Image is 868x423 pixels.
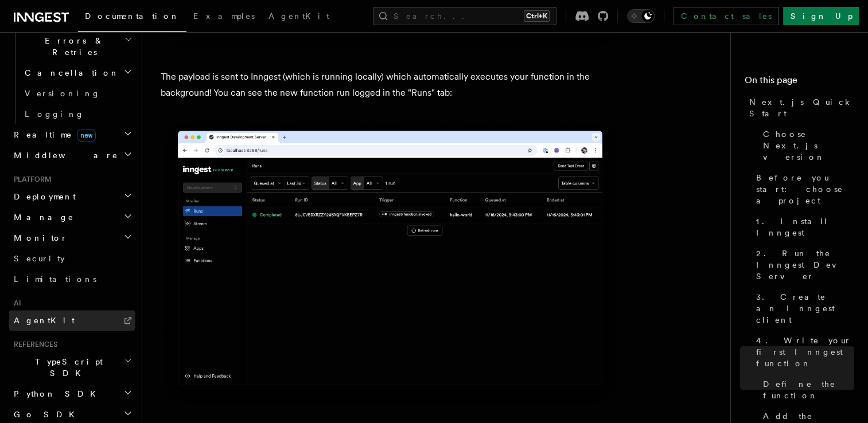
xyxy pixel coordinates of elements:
[763,128,854,163] span: Choose Next.js version
[373,7,556,25] button: Search...Ctrl+K
[627,9,655,23] button: Toggle dark mode
[763,378,854,401] span: Define the function
[9,383,135,404] button: Python SDK
[674,7,779,25] a: Contact sales
[756,216,854,238] span: 1. Install Inngest
[9,124,135,145] button: Realtimenew
[9,409,81,420] span: Go SDK
[9,269,135,289] a: Limitations
[9,299,21,308] span: AI
[9,207,135,228] button: Manage
[756,291,854,326] span: 3. Create an Inngest client
[9,145,135,166] button: Middleware
[20,83,135,104] a: Versioning
[783,7,859,25] a: Sign Up
[262,3,336,31] a: AgentKit
[758,374,854,406] a: Define the function
[20,67,119,79] span: Cancellation
[25,89,100,98] span: Versioning
[268,11,329,21] span: AgentKit
[9,129,96,140] span: Realtime
[20,62,135,83] button: Cancellation
[14,316,75,325] span: AgentKit
[752,287,854,330] a: 3. Create an Inngest client
[20,104,135,124] a: Logging
[20,30,135,62] button: Errors & Retries
[9,191,76,202] span: Deployment
[161,119,620,408] img: Inngest Dev Server web interface's runs tab with a single completed run displayed
[9,186,135,207] button: Deployment
[14,275,96,284] span: Limitations
[193,11,255,21] span: Examples
[758,124,854,167] a: Choose Next.js version
[756,172,854,206] span: Before you start: choose a project
[85,11,180,21] span: Documentation
[752,167,854,211] a: Before you start: choose a project
[9,340,57,349] span: References
[752,330,854,374] a: 4. Write your first Inngest function
[752,211,854,243] a: 1. Install Inngest
[9,388,103,399] span: Python SDK
[745,92,854,124] a: Next.js Quick Start
[186,3,262,31] a: Examples
[756,248,854,282] span: 2. Run the Inngest Dev Server
[77,129,96,142] span: new
[756,335,854,369] span: 4. Write your first Inngest function
[9,356,124,379] span: TypeScript SDK
[745,73,854,92] h4: On this page
[9,175,52,184] span: Platform
[749,96,854,119] span: Next.js Quick Start
[9,150,118,161] span: Middleware
[9,310,135,331] a: AgentKit
[9,211,74,223] span: Manage
[20,35,124,58] span: Errors & Retries
[14,254,65,263] span: Security
[9,351,135,383] button: TypeScript SDK
[9,228,135,248] button: Monitor
[9,232,68,244] span: Monitor
[9,248,135,269] a: Security
[78,3,186,32] a: Documentation
[524,10,550,22] kbd: Ctrl+K
[752,243,854,287] a: 2. Run the Inngest Dev Server
[25,109,84,119] span: Logging
[161,69,620,101] p: The payload is sent to Inngest (which is running locally) which automatically executes your funct...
